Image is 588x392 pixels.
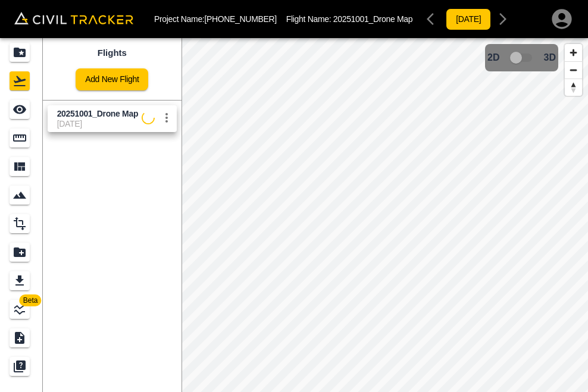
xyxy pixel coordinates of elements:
img: Civil Tracker [14,12,133,24]
span: 20251001_Drone Map [333,14,412,24]
span: 3D [544,52,556,63]
p: Project Name: [PHONE_NUMBER] [154,14,277,24]
button: Zoom in [565,44,582,61]
span: 3D model not uploaded yet [505,46,539,69]
p: Flight Name: [286,14,412,24]
span: 2D [487,52,499,63]
canvas: Map [182,38,588,392]
button: Reset bearing to north [565,79,582,96]
button: [DATE] [446,8,491,30]
button: Zoom out [565,61,582,79]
